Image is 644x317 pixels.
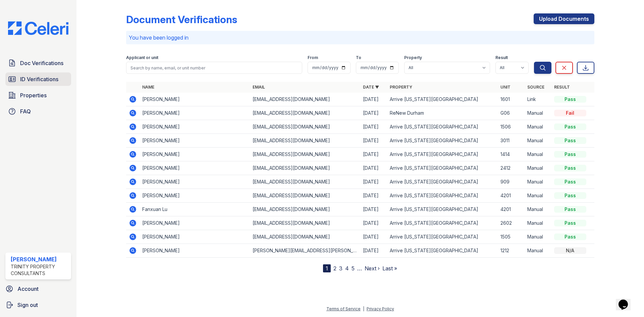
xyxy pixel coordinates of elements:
td: [PERSON_NAME] [140,106,250,120]
td: Manual [525,134,551,148]
div: Pass [554,165,586,171]
a: Doc Verifications [5,56,71,70]
td: Manual [525,106,551,120]
a: ID Verifications [5,72,71,86]
a: Source [527,85,544,90]
td: Manual [525,189,551,203]
td: [PERSON_NAME] [140,175,250,189]
td: [DATE] [360,230,387,244]
a: Privacy Policy [367,306,394,311]
td: Manual [525,175,551,189]
td: Manual [525,161,551,175]
td: [EMAIL_ADDRESS][DOMAIN_NAME] [250,230,360,244]
a: Unit [500,85,511,90]
td: [PERSON_NAME][EMAIL_ADDRESS][PERSON_NAME][DOMAIN_NAME] [250,244,360,258]
div: Pass [554,151,586,158]
td: Manual [525,230,551,244]
div: | [363,306,364,311]
a: Sign out [3,298,74,312]
td: Manual [525,244,551,258]
td: 2412 [498,161,525,175]
span: Properties [20,91,47,99]
td: Arrive [US_STATE][GEOGRAPHIC_DATA] [387,203,497,216]
label: Result [495,55,508,60]
td: Fanxuan Lu [140,203,250,216]
td: [PERSON_NAME] [140,161,250,175]
td: 3011 [498,134,525,148]
a: 5 [352,265,355,272]
div: Trinity Property Consultants [11,263,68,277]
td: 4201 [498,189,525,203]
span: Doc Verifications [20,59,63,67]
td: [PERSON_NAME] [140,230,250,244]
div: Pass [554,137,586,144]
span: Sign out [17,301,38,309]
td: Arrive [US_STATE][GEOGRAPHIC_DATA] [387,244,497,258]
div: Pass [554,178,586,185]
td: [PERSON_NAME] [140,93,250,106]
a: Upload Documents [534,13,594,24]
p: You have been logged in [129,34,592,42]
a: 3 [339,265,342,272]
a: Result [554,85,570,90]
td: [EMAIL_ADDRESS][DOMAIN_NAME] [250,120,360,134]
td: 2602 [498,216,525,230]
div: Pass [554,192,586,199]
span: ID Verifications [20,75,58,83]
td: [EMAIL_ADDRESS][DOMAIN_NAME] [250,148,360,161]
td: [EMAIL_ADDRESS][DOMAIN_NAME] [250,161,360,175]
a: 2 [333,265,336,272]
div: Fail [554,110,586,116]
td: [DATE] [360,134,387,148]
label: Property [404,55,422,60]
td: [PERSON_NAME] [140,244,250,258]
td: [PERSON_NAME] [140,189,250,203]
a: Property [390,85,412,90]
td: [DATE] [360,161,387,175]
a: Next › [365,265,380,272]
td: [DATE] [360,203,387,216]
td: [PERSON_NAME] [140,120,250,134]
td: Arrive [US_STATE][GEOGRAPHIC_DATA] [387,216,497,230]
td: [EMAIL_ADDRESS][DOMAIN_NAME] [250,93,360,106]
td: [PERSON_NAME] [140,148,250,161]
a: Email [253,85,265,90]
td: [PERSON_NAME] [140,216,250,230]
td: Arrive [US_STATE][GEOGRAPHIC_DATA] [387,93,497,106]
div: Pass [554,220,586,226]
td: [DATE] [360,120,387,134]
a: Account [3,282,74,296]
td: G06 [498,106,525,120]
td: Arrive [US_STATE][GEOGRAPHIC_DATA] [387,161,497,175]
span: Account [17,285,39,293]
td: ReNew Durham [387,106,497,120]
label: Applicant or unit [126,55,158,60]
td: 909 [498,175,525,189]
span: … [357,264,362,272]
iframe: chat widget [616,290,637,310]
td: [DATE] [360,148,387,161]
td: 1505 [498,230,525,244]
div: Document Verifications [126,13,237,25]
a: Date ▼ [363,85,379,90]
td: Manual [525,216,551,230]
td: [EMAIL_ADDRESS][DOMAIN_NAME] [250,106,360,120]
a: Last » [382,265,397,272]
div: Pass [554,233,586,240]
td: [EMAIL_ADDRESS][DOMAIN_NAME] [250,134,360,148]
td: [EMAIL_ADDRESS][DOMAIN_NAME] [250,189,360,203]
td: [DATE] [360,175,387,189]
a: Properties [5,89,71,102]
td: [DATE] [360,189,387,203]
td: [EMAIL_ADDRESS][DOMAIN_NAME] [250,175,360,189]
label: To [356,55,361,60]
td: [DATE] [360,106,387,120]
td: 1601 [498,93,525,106]
td: [PERSON_NAME] [140,134,250,148]
td: [DATE] [360,93,387,106]
td: Arrive [US_STATE][GEOGRAPHIC_DATA] [387,134,497,148]
label: From [308,55,318,60]
td: [DATE] [360,244,387,258]
td: 4201 [498,203,525,216]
